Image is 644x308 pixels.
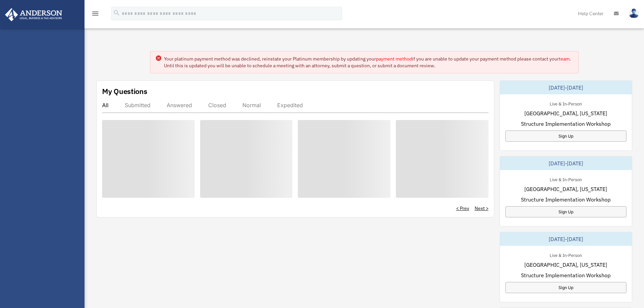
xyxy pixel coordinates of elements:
[164,55,573,69] div: Your platinum payment method was declined, reinstate your Platinum membership by updating your if...
[277,102,303,109] div: Expedited
[524,185,607,193] span: [GEOGRAPHIC_DATA], [US_STATE]
[102,86,147,96] div: My Questions
[521,195,611,204] span: Structure Implementation Workshop
[125,102,150,109] div: Submitted
[559,56,570,62] a: team
[376,56,412,62] a: payment method
[102,102,109,109] div: All
[505,282,626,293] a: Sign Up
[91,12,99,18] a: menu
[3,8,64,21] img: Anderson Advisors Platinum Portal
[521,271,611,279] span: Structure Implementation Workshop
[544,100,587,107] div: Live & In-Person
[113,9,120,17] i: search
[505,131,626,142] a: Sign Up
[91,9,99,18] i: menu
[544,175,587,183] div: Live & In-Person
[500,81,632,94] div: [DATE]-[DATE]
[524,109,607,117] span: [GEOGRAPHIC_DATA], [US_STATE]
[208,102,226,109] div: Closed
[500,157,632,170] div: [DATE]-[DATE]
[505,206,626,217] a: Sign Up
[544,251,587,258] div: Live & In-Person
[456,205,469,212] a: < Prev
[629,8,639,18] img: User Pic
[475,205,488,212] a: Next >
[521,120,611,128] span: Structure Implementation Workshop
[524,261,607,269] span: [GEOGRAPHIC_DATA], [US_STATE]
[167,102,192,109] div: Answered
[242,102,261,109] div: Normal
[500,232,632,246] div: [DATE]-[DATE]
